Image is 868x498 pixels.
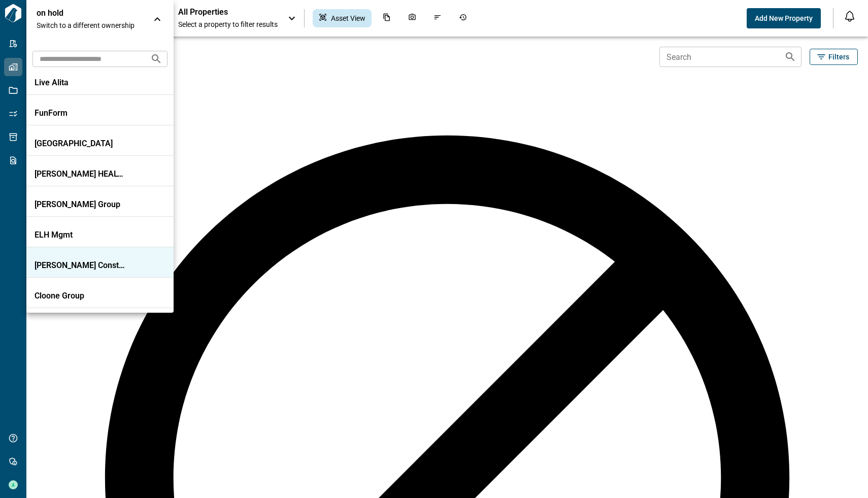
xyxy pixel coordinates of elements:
[35,78,126,88] p: Live Alita
[35,291,126,301] p: Cloone Group
[146,49,166,69] button: Search organizations
[37,20,143,30] span: Switch to a different ownership
[35,230,126,240] p: ELH Mgmt
[37,8,128,18] p: on hold
[35,108,126,118] p: FunForm
[35,139,126,149] p: [GEOGRAPHIC_DATA]
[35,169,126,179] p: [PERSON_NAME] HEALTH TECH NA INC.
[35,260,126,271] p: [PERSON_NAME] Construction
[35,200,126,210] p: [PERSON_NAME] Group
